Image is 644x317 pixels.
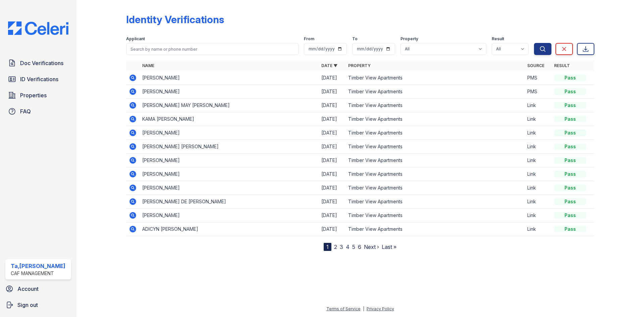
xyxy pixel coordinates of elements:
td: Link [525,154,551,167]
label: Property [400,36,418,42]
td: PMS [525,85,551,99]
div: Pass [554,74,586,81]
td: [DATE] [319,195,345,209]
a: Privacy Policy [367,306,394,311]
td: Timber View Apartments [345,167,525,181]
td: [PERSON_NAME] [140,126,319,140]
td: [PERSON_NAME] [140,181,319,195]
a: Property [348,63,371,68]
a: 4 [346,244,350,250]
div: Pass [554,143,586,150]
td: Timber View Apartments [345,195,525,209]
div: Ta,[PERSON_NAME] [11,262,65,270]
a: Next › [364,244,379,250]
div: Pass [554,116,586,122]
span: Sign out [17,301,38,309]
a: Last » [382,244,396,250]
a: ID Verifications [5,72,71,86]
td: Timber View Apartments [345,140,525,154]
td: [PERSON_NAME] [140,167,319,181]
td: Timber View Apartments [345,85,525,99]
td: Link [525,99,551,112]
input: Search by name or phone number [126,43,299,55]
label: Result [492,36,504,42]
a: Account [3,282,74,296]
span: Properties [20,91,47,99]
td: [DATE] [319,126,345,140]
td: [DATE] [319,140,345,154]
a: Terms of Service [326,306,361,311]
span: Account [17,285,39,293]
div: | [363,306,364,311]
div: Pass [554,184,586,191]
a: Result [554,63,570,68]
td: Link [525,126,551,140]
td: Link [525,112,551,126]
a: Date ▼ [321,63,337,68]
td: ADICYN [PERSON_NAME] [140,222,319,236]
td: Link [525,222,551,236]
td: Timber View Apartments [345,181,525,195]
div: Pass [554,212,586,219]
div: Pass [554,157,586,164]
td: KAMA [PERSON_NAME] [140,112,319,126]
a: Sign out [3,298,74,312]
a: Source [527,63,544,68]
td: [DATE] [319,181,345,195]
a: FAQ [5,105,71,118]
div: Pass [554,171,586,177]
td: [DATE] [319,154,345,167]
td: Link [525,181,551,195]
td: [DATE] [319,209,345,222]
div: Pass [554,198,586,205]
td: Timber View Apartments [345,99,525,112]
span: Doc Verifications [20,59,63,67]
td: Link [525,140,551,154]
a: 6 [358,244,361,250]
td: Link [525,195,551,209]
div: Pass [554,88,586,95]
td: [DATE] [319,222,345,236]
td: [PERSON_NAME] [PERSON_NAME] [140,140,319,154]
label: Applicant [126,36,145,42]
label: From [304,36,314,42]
td: Timber View Apartments [345,222,525,236]
td: [DATE] [319,112,345,126]
td: [PERSON_NAME] DE [PERSON_NAME] [140,195,319,209]
img: CE_Logo_Blue-a8612792a0a2168367f1c8372b55b34899dd931a85d93a1a3d3e32e68fde9ad4.png [3,21,74,35]
a: Name [142,63,154,68]
div: Pass [554,129,586,136]
td: [PERSON_NAME] [140,154,319,167]
span: ID Verifications [20,75,58,83]
td: Timber View Apartments [345,154,525,167]
td: [PERSON_NAME] [140,71,319,85]
td: Timber View Apartments [345,209,525,222]
a: 3 [340,244,343,250]
td: [DATE] [319,167,345,181]
a: 5 [352,244,355,250]
div: Pass [554,226,586,232]
td: Link [525,209,551,222]
td: [DATE] [319,85,345,99]
td: [PERSON_NAME] [140,85,319,99]
div: Pass [554,102,586,109]
div: Identity Verifications [126,13,224,25]
a: 2 [334,244,337,250]
a: Properties [5,89,71,102]
div: 1 [324,243,331,251]
span: FAQ [20,107,31,115]
td: PMS [525,71,551,85]
td: [DATE] [319,71,345,85]
td: [DATE] [319,99,345,112]
td: Timber View Apartments [345,71,525,85]
td: [PERSON_NAME] MAY [PERSON_NAME] [140,99,319,112]
td: [PERSON_NAME] [140,209,319,222]
a: Doc Verifications [5,56,71,70]
div: CAF Management [11,270,65,277]
td: Link [525,167,551,181]
td: Timber View Apartments [345,126,525,140]
td: Timber View Apartments [345,112,525,126]
label: To [352,36,358,42]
